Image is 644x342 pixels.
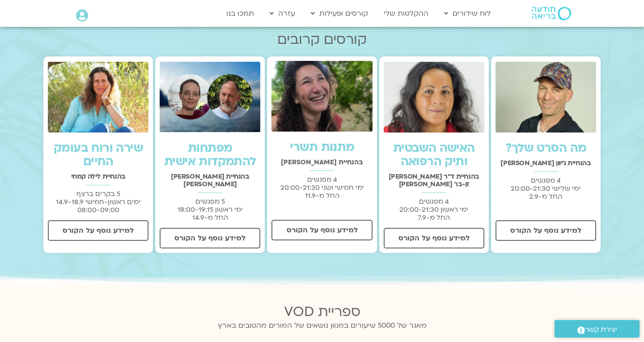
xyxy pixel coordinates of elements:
h2: בהנחיית [PERSON_NAME] [PERSON_NAME] [160,173,260,188]
p: 4 מפגשים ימי שלישי 20:00-21:30 [496,176,596,201]
a: למידע נוסף על הקורס [48,220,148,241]
span: החל מ-7.9 [418,213,450,222]
span: למידע נוסף על הקורס [510,227,581,235]
a: לוח שידורים [440,5,495,22]
span: החל מ-2.9 [529,192,562,201]
a: שירה ורוח בעומק החיים [54,140,143,170]
a: האישה השבטית ותיק הרפואה [393,140,475,170]
a: ההקלטות שלי [379,5,433,22]
img: תודעה בריאה [532,7,571,20]
span: 08:00-09:00 [77,205,119,214]
a: למידע נוסף על הקורס [496,220,596,241]
p: מאגר של 5000 שיעורים במגוון נושאים של המורים מהטובים בארץ [89,320,555,332]
h2: בהנחיית לילה קמחי [48,173,148,180]
a: למידע נוסף על הקורס [271,220,372,240]
span: יצירת קשר [585,324,617,336]
a: למידע נוסף על הקורס [160,228,260,248]
a: עזרה [265,5,300,22]
span: למידע נוסף על הקורס [398,234,470,242]
span: החל מ-14.9 [192,213,228,222]
h2: ספריית VOD [89,304,555,320]
p: 5 בקרים ברצף ימים ראשון-חמישי 14.9-18.9 [48,190,148,214]
span: למידע נוסף על הקורס [287,226,358,234]
p: 4 מפגשים ימי חמישי ושני 20:00-21:30 החל מ-11.9 [271,175,372,200]
p: 4 מפגשים ימי ראשון 20:00-21:30 [384,197,484,222]
a: למידע נוסף על הקורס [384,228,484,248]
span: למידע נוסף על הקורס [63,227,134,235]
p: 5 מפגשים ימי ראשון 18:00-19:15 [160,197,260,222]
h2: קורסים קרובים [43,32,601,47]
h2: בהנחיית ד"ר [PERSON_NAME] זן-בר [PERSON_NAME] [384,173,484,188]
a: יצירת קשר [555,320,640,338]
a: קורסים ופעילות [306,5,373,22]
a: תמכו בנו [222,5,258,22]
h2: בהנחיית [PERSON_NAME] [271,158,372,166]
a: מה הסרט שלך? [505,140,587,156]
h2: בהנחיית ג'יוון [PERSON_NAME] [496,159,596,167]
a: מתנות תשרי [290,139,355,155]
span: למידע נוסף על הקורס [174,234,246,242]
a: מפתחות להתמקדות אישית [164,140,256,170]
